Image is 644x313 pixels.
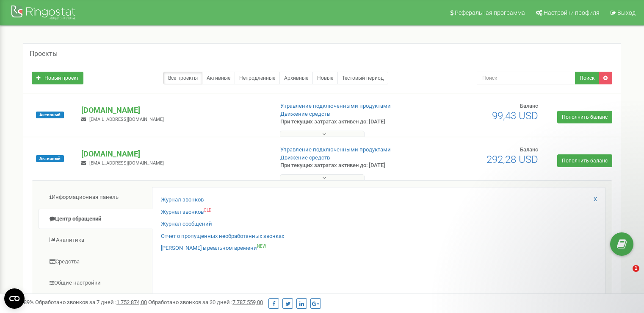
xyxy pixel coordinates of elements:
[4,288,25,309] button: Open CMP widget
[161,220,212,228] a: Журнал сообщений
[163,72,202,84] a: Все проекты
[615,265,636,285] iframe: Intercom live chat
[280,118,416,126] p: При текущих затратах активен до: [DATE]
[617,9,636,16] span: Выход
[161,196,204,204] a: Журнал звонков
[280,103,391,109] a: Управление подключенными продуктами
[39,273,152,293] a: Общие настройки
[477,72,575,84] input: Поиск
[235,72,280,84] a: Непродленные
[89,160,164,166] span: [EMAIL_ADDRESS][DOMAIN_NAME]
[202,72,235,84] a: Активные
[257,244,266,249] sup: NEW
[35,299,147,305] span: Обработано звонков за 7 дней :
[337,72,388,84] a: Тестовый период
[39,209,152,229] a: Центр обращений
[204,208,211,212] sup: OLD
[161,244,266,252] a: [PERSON_NAME] в реальном времениNEW
[312,72,338,84] a: Новые
[232,299,263,305] u: 7 787 559,00
[280,111,330,117] a: Движение средств
[36,112,64,118] span: Активный
[544,9,600,16] span: Настройки профиля
[89,117,164,122] span: [EMAIL_ADDRESS][DOMAIN_NAME]
[280,154,330,161] a: Движение средств
[30,50,58,58] h5: Проекты
[161,208,211,216] a: Журнал звонковOLD
[116,299,147,305] u: 1 752 874,00
[279,72,313,84] a: Архивные
[39,230,152,251] a: Аналитика
[32,72,83,84] a: Новый проект
[36,155,64,162] span: Активный
[633,265,639,272] span: 1
[161,232,284,240] a: Отчет о пропущенных необработанных звонках
[280,162,416,170] p: При текущих затратах активен до: [DATE]
[455,9,525,16] span: Реферальная программа
[81,148,266,159] p: [DOMAIN_NAME]
[81,105,266,116] p: [DOMAIN_NAME]
[39,252,152,272] a: Средства
[148,299,263,305] span: Обработано звонков за 30 дней :
[575,72,599,84] button: Поиск
[280,146,391,153] a: Управление подключенными продуктами
[39,187,152,208] a: Информационная панель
